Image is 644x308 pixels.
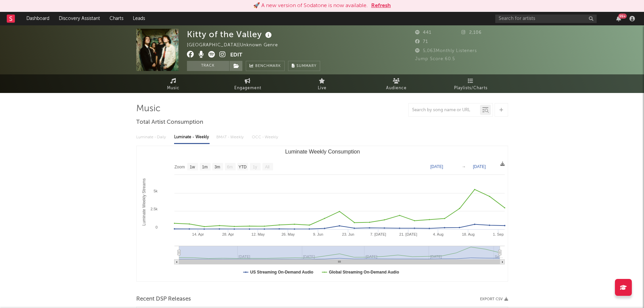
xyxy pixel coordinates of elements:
button: 99+ [616,16,621,21]
text: 5k [153,189,158,193]
button: Summary [288,61,320,71]
text: 1w [190,165,195,169]
button: Track [187,61,229,71]
span: 2,106 [461,30,482,35]
a: Music [136,74,211,93]
span: Audience [386,84,407,92]
div: [GEOGRAPHIC_DATA] | Unknown Genre [187,41,286,49]
span: 5,063 Monthly Listeners [415,49,477,53]
text: Global Streaming On-Demand Audio [329,270,399,275]
a: Charts [105,12,128,25]
text: [DATE] [473,164,486,169]
a: Dashboard [22,12,54,25]
svg: Luminate Weekly Consumption [137,146,508,281]
button: Refresh [371,2,391,10]
text: 14. Apr [192,232,204,236]
input: Search for artists [495,15,597,23]
span: Benchmark [255,62,281,70]
a: Audience [359,74,434,93]
text: YTD [238,165,246,169]
text: 2.5k [150,207,158,211]
div: 🚀 A new version of Sodatone is now available. [253,2,368,10]
text: 1m [202,165,208,169]
span: 441 [415,30,431,35]
span: Playlists/Charts [454,84,487,92]
text: 28. Apr [222,232,234,236]
text: 1y [253,165,257,169]
span: Recent DSP Releases [136,295,191,303]
span: Music [167,84,180,92]
text: Zoom [174,165,185,169]
text: Luminate Weekly Streams [141,179,146,226]
span: 71 [415,40,428,44]
text: 18. Aug [462,232,474,236]
span: Total Artist Consumption [136,118,203,126]
span: Jump Score: 60.5 [415,57,455,61]
text: 3m [214,165,220,169]
text: 1. Sep [493,232,504,236]
text: Luminate Weekly Consumption [285,149,360,155]
span: Live [318,84,327,92]
text: 4. Aug [433,232,443,236]
span: Summary [296,64,316,68]
button: Export CSV [480,297,508,301]
div: Kitty of the Valley [187,29,273,40]
button: Edit [230,51,242,60]
a: Discovery Assistant [54,12,105,25]
text: 0 [155,225,157,229]
div: Luminate - Weekly [174,132,210,143]
a: Playlists/Charts [434,74,508,93]
div: 99 + [618,14,627,19]
text: 6m [227,165,233,169]
a: Leads [128,12,150,25]
span: Engagement [234,84,261,92]
a: Benchmark [246,61,285,71]
a: Live [285,74,359,93]
text: 26. May [281,232,295,236]
input: Search by song name or URL [409,108,480,113]
text: All [265,165,269,169]
text: → [462,164,466,169]
text: [DATE] [430,164,443,169]
text: Se… [495,255,503,259]
text: 12. May [251,232,265,236]
text: US Streaming On-Demand Audio [250,270,313,275]
text: 23. Jun [342,232,354,236]
text: 21. [DATE] [399,232,417,236]
a: Engagement [211,74,285,93]
text: 7. [DATE] [370,232,386,236]
text: 9. Jun [313,232,323,236]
